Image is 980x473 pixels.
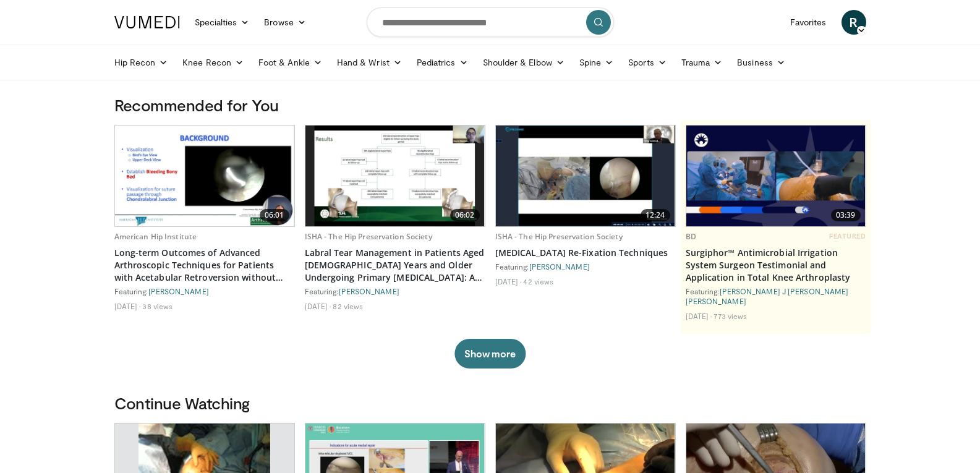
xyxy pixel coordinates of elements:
[260,209,289,221] span: 06:01
[495,262,676,271] div: Featuring:
[450,209,480,221] span: 06:02
[107,50,176,75] a: Hip Recon
[641,209,670,221] span: 12:24
[305,247,485,284] a: Labral Tear Management in Patients Aged [DEMOGRAPHIC_DATA] Years and Older Undergoing Primary [ME...
[529,262,590,271] a: [PERSON_NAME]
[114,286,295,296] div: Featuring:
[115,126,294,226] img: 27dd7ad6-2090-4d95-bbfe-d16b75ea9a7f.620x360_q85_upscale.jpg
[686,231,696,242] a: BD
[114,231,197,242] a: American Hip Institute
[114,393,866,413] h3: Continue Watching
[367,7,614,37] input: Search topics, interventions
[686,126,866,226] img: 70422da6-974a-44ac-bf9d-78c82a89d891.620x360_q85_upscale.jpg
[187,10,257,35] a: Specialties
[409,50,475,75] a: Pediatrics
[175,50,251,75] a: Knee Recon
[148,287,209,296] a: [PERSON_NAME]
[495,247,676,259] a: [MEDICAL_DATA] Re-Fixation Techniques
[831,209,861,221] span: 03:39
[305,126,485,226] img: ad9ca3fd-d183-4bc9-8458-4cbc10f663e4.620x360_q85_upscale.jpg
[686,287,849,305] a: [PERSON_NAME] J [PERSON_NAME] [PERSON_NAME]
[495,276,522,286] li: [DATE]
[572,50,621,75] a: Spine
[251,50,330,75] a: Foot & Ankle
[305,301,331,311] li: [DATE]
[842,10,866,35] a: R
[114,95,866,115] h3: Recommended for You
[142,301,173,311] li: 38 views
[496,126,675,226] img: 25f106b2-e97f-44fd-8f7a-c014639922f8.620x360_q85_upscale.jpg
[674,50,730,75] a: Trauma
[621,50,674,75] a: Sports
[714,311,747,321] li: 773 views
[783,10,834,35] a: Favorites
[330,50,409,75] a: Hand & Wrist
[305,126,485,226] a: 06:02
[730,50,793,75] a: Business
[475,50,572,75] a: Shoulder & Elbow
[829,232,866,241] span: FEATURED
[339,287,399,296] a: [PERSON_NAME]
[686,286,866,306] div: Featuring:
[454,339,526,369] button: Show more
[686,126,866,226] a: 03:39
[305,231,432,242] a: ISHA - The Hip Preservation Society
[305,286,485,296] div: Featuring:
[333,301,363,311] li: 82 views
[115,126,294,226] a: 06:01
[495,231,623,242] a: ISHA - The Hip Preservation Society
[523,276,553,286] li: 42 views
[114,247,295,284] a: Long-term Outcomes of Advanced Arthroscopic Techniques for Patients with Acetabular Retroversion ...
[114,301,141,311] li: [DATE]
[257,10,313,35] a: Browse
[686,311,712,321] li: [DATE]
[114,16,180,28] img: VuMedi Logo
[496,126,675,226] a: 12:24
[686,247,866,284] a: Surgiphor™ Antimicrobial Irrigation System Surgeon Testimonial and Application in Total Knee Arth...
